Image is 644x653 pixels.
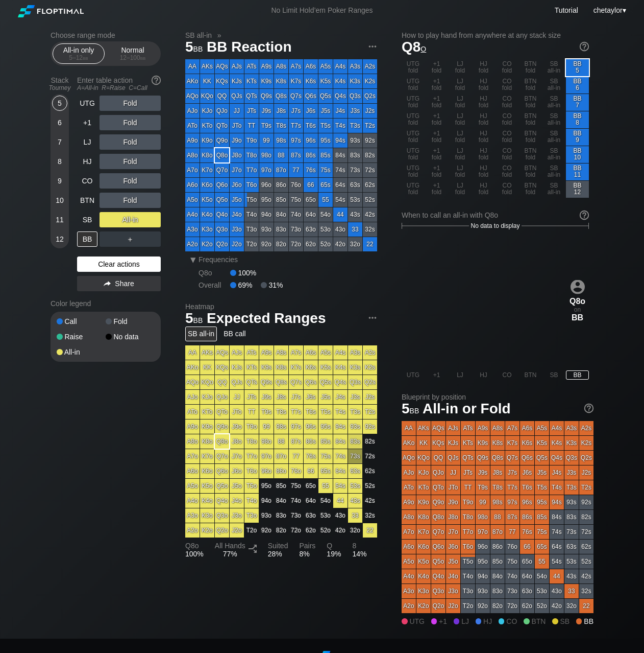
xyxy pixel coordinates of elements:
[244,119,259,133] div: TT
[304,89,318,103] div: Q6s
[425,181,448,198] div: +1 fold
[199,255,238,264] span: Frequencies
[244,207,259,222] div: T4o
[449,77,472,94] div: LJ fold
[205,39,293,56] span: BB Reaction
[425,164,448,180] div: +1 fold
[100,115,161,130] div: Fold
[256,6,388,17] div: No Limit Hold’em Poker Ranges
[496,77,518,94] div: CO fold
[111,54,154,61] div: 12 – 100
[425,111,448,128] div: +1 fold
[449,164,472,180] div: LJ fold
[274,222,288,237] div: 83o
[318,104,333,118] div: J5s
[367,41,378,52] img: ellipsis.fd386fe8.svg
[304,222,318,237] div: 63o
[289,104,303,118] div: J7s
[185,119,200,133] div: ATo
[77,84,161,91] div: A=All-in R=Raise C=Call
[230,59,244,74] div: AJs
[289,237,303,251] div: 72o
[289,178,303,192] div: 76o
[274,133,288,148] div: 98s
[363,133,377,148] div: 92s
[348,193,362,207] div: 53s
[472,59,495,76] div: HJ fold
[259,133,274,148] div: 99
[449,59,472,76] div: LJ fold
[184,31,213,40] span: SB all-in
[289,148,303,162] div: 87s
[449,111,472,128] div: LJ fold
[318,193,333,207] div: 55
[244,89,259,103] div: QTs
[52,115,67,130] div: 6
[542,94,565,111] div: SB all-in
[348,59,362,74] div: A3s
[519,59,542,76] div: BTN fold
[566,129,589,146] div: BB 9
[77,134,97,150] div: LJ
[318,89,333,103] div: Q5s
[215,207,229,222] div: Q4o
[289,133,303,148] div: 97s
[184,39,204,56] span: 5
[259,74,274,88] div: K9s
[230,74,244,88] div: KJs
[402,211,589,219] div: When to call an all-in with Q8o
[83,54,88,61] span: bb
[259,178,274,192] div: 96o
[449,181,472,198] div: LJ fold
[274,178,288,192] div: 86o
[193,42,203,54] span: bb
[274,89,288,103] div: Q8s
[519,77,542,94] div: BTN fold
[52,193,67,208] div: 10
[304,163,318,177] div: 76s
[77,193,97,208] div: BTN
[51,31,161,39] h2: Choose range mode
[571,279,585,294] img: icon-avatar.b40e07d9.svg
[212,31,227,39] span: »
[496,164,518,180] div: CO fold
[244,133,259,148] div: T9o
[333,104,348,118] div: J4s
[259,207,274,222] div: 94o
[215,104,229,118] div: QJo
[566,146,589,163] div: BB 10
[200,104,214,118] div: KJo
[185,178,200,192] div: A6o
[318,119,333,133] div: T5s
[52,173,67,189] div: 9
[200,119,214,133] div: KTo
[579,41,590,52] img: help.32db89a4.svg
[46,84,73,91] div: Tourney
[425,59,448,76] div: +1 fold
[274,207,288,222] div: 84o
[304,207,318,222] div: 64o
[230,119,244,133] div: JTo
[555,6,578,14] a: Tutorial
[215,222,229,237] div: Q3o
[244,178,259,192] div: T6o
[472,129,495,146] div: HJ fold
[420,42,426,54] span: o
[333,222,348,237] div: 43o
[566,164,589,180] div: BB 11
[472,111,495,128] div: HJ fold
[100,96,161,111] div: Fold
[496,111,518,128] div: CO fold
[230,237,244,251] div: J2o
[333,59,348,74] div: A4s
[472,77,495,94] div: HJ fold
[542,59,565,76] div: SB all-in
[259,237,274,251] div: 92o
[55,44,102,63] div: All-in only
[274,59,288,74] div: A8s
[259,89,274,103] div: Q9s
[215,148,229,162] div: Q8o
[259,148,274,162] div: 98o
[106,318,155,325] div: Fold
[244,74,259,88] div: KTs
